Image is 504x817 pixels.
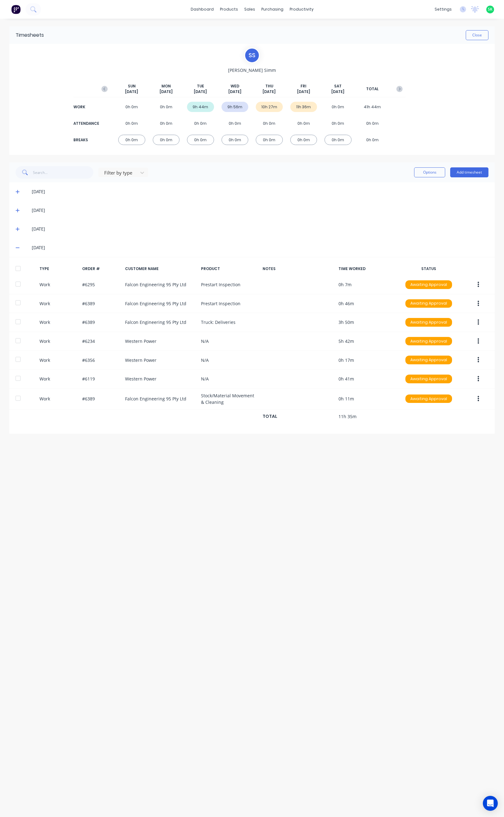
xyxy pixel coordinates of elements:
div: 0h 0m [359,135,386,145]
div: ATTENDANCE [73,121,98,126]
div: Open Intercom Messenger [483,796,498,811]
div: 0h 0m [153,102,180,112]
div: 9h 56m [222,102,249,112]
span: WED [231,83,239,89]
a: dashboard [188,5,217,14]
div: PRODUCT [201,266,258,272]
div: Awaiting Approval [405,318,452,327]
div: 41h 44m [359,102,386,112]
span: TUE [197,83,204,89]
div: 0h 0m [256,135,283,145]
div: 10h 27m [256,102,283,112]
div: Awaiting Approval [405,299,452,308]
div: 0h 0m [118,102,145,112]
input: Search... [33,166,94,179]
div: 0h 0m [256,118,283,128]
div: 11h 36m [290,102,317,112]
div: 0h 0m [187,135,214,145]
div: 0h 0m [222,135,249,145]
span: SUN [128,83,136,89]
div: productivity [287,5,317,14]
span: SAT [334,83,342,89]
span: [DATE] [297,89,310,95]
span: [DATE] [160,89,173,95]
div: 0h 0m [359,118,386,128]
div: settings [432,5,455,14]
button: Close [466,30,488,40]
button: Add timesheet [450,167,488,177]
div: Awaiting Approval [405,394,452,403]
div: TIME WORKED [338,266,395,272]
div: 0h 0m [118,118,145,128]
div: 0h 0m [118,135,145,145]
div: TYPE [40,266,77,272]
div: [DATE] [32,226,488,232]
div: 0h 0m [187,118,214,128]
span: [PERSON_NAME] Simm [228,67,276,73]
div: WORK [73,104,98,110]
div: 9h 44m [187,102,214,112]
div: products [217,5,241,14]
div: [DATE] [32,207,488,214]
div: sales [241,5,258,14]
div: Awaiting Approval [405,356,452,364]
div: 0h 0m [153,118,180,128]
div: Awaiting Approval [405,280,452,289]
span: SK [488,7,492,12]
div: 0h 0m [324,118,352,128]
div: [DATE] [32,244,488,251]
span: [DATE] [263,89,276,95]
div: purchasing [258,5,287,14]
img: Factory [11,5,21,14]
span: [DATE] [125,89,138,95]
div: Awaiting Approval [405,337,452,346]
span: MON [161,83,171,89]
div: Awaiting Approval [405,375,452,383]
div: 0h 0m [222,118,249,128]
span: TOTAL [366,86,379,92]
span: [DATE] [331,89,344,95]
div: Timesheets [16,31,44,39]
span: [DATE] [194,89,207,95]
div: NOTES [263,266,334,272]
div: 0h 0m [153,135,180,145]
span: THU [265,83,273,89]
div: ORDER # [82,266,120,272]
div: 0h 0m [324,135,352,145]
div: STATUS [400,266,457,272]
div: CUSTOMER NAME [125,266,196,272]
div: BREAKS [73,137,98,143]
button: Options [414,167,445,177]
div: 0h 0m [290,118,317,128]
div: 0h 0m [324,102,352,112]
span: FRI [301,83,306,89]
span: [DATE] [228,89,241,95]
div: 0h 0m [290,135,317,145]
div: [DATE] [32,188,488,195]
div: S S [244,48,260,63]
